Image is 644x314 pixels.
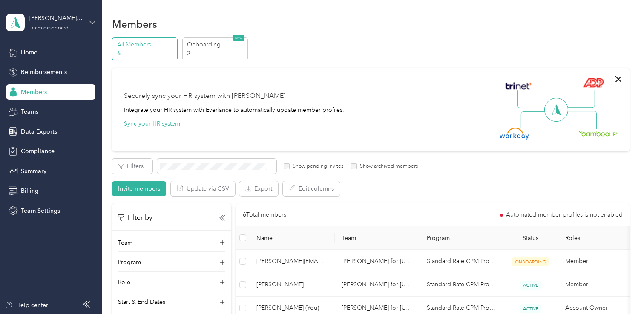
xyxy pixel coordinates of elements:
[21,88,47,97] span: Members
[420,273,503,297] td: Standard Rate CPM Program
[512,257,549,266] span: ONBOARDING
[118,297,165,306] p: Start & End Dates
[117,49,175,58] p: 6
[187,40,245,49] p: Onboarding
[256,234,328,242] span: Name
[558,250,644,273] td: Member
[256,280,328,289] span: [PERSON_NAME]
[29,14,83,23] div: [PERSON_NAME] for [US_STATE]
[500,128,529,140] img: Workday
[256,303,328,313] span: [PERSON_NAME] (You)
[112,181,166,196] button: Invite members
[335,273,420,297] td: Blaise for Florida
[187,49,245,58] p: 2
[503,226,558,250] th: Status
[117,40,175,49] p: All Members
[357,163,418,170] label: Show archived members
[171,181,235,196] button: Update via CSV
[239,181,278,196] button: Export
[243,210,286,220] p: 6 Total members
[578,130,618,136] img: BambooHR
[21,206,60,215] span: Team Settings
[520,304,541,313] span: ACTIVE
[420,226,503,250] th: Program
[558,273,644,297] td: Member
[558,226,644,250] th: Roles
[283,181,340,196] button: Edit columns
[118,238,132,247] p: Team
[335,250,420,273] td: Blaise for Florida
[112,159,152,174] button: Filters
[517,90,547,108] img: Line Left Up
[520,281,541,290] span: ACTIVE
[596,266,644,314] iframe: Everlance-gr Chat Button Frame
[250,250,335,273] td: rick@porter-strategies.com
[250,226,335,250] th: Name
[21,147,55,156] span: Compliance
[565,90,595,108] img: Line Right Up
[124,106,344,114] div: Integrate your HR system with Everlance to automatically update member profiles.
[335,226,420,250] th: Team
[233,35,244,41] span: NEW
[21,127,57,136] span: Data Exports
[506,212,623,218] span: Automated member profiles is not enabled
[21,167,46,176] span: Summary
[420,250,503,273] td: Standard Rate CPM Program
[21,48,37,57] span: Home
[250,273,335,297] td: JP Gutierrez
[5,301,48,310] button: Help center
[567,111,597,129] img: Line Right Down
[503,80,533,92] img: Trinet
[124,119,180,128] button: Sync your HR system
[503,250,558,273] td: ONBOARDING
[118,278,130,287] p: Role
[118,258,141,267] p: Program
[21,107,38,116] span: Teams
[256,257,328,266] span: [PERSON_NAME][EMAIL_ADDRESS][PERSON_NAME][DOMAIN_NAME]
[21,186,39,195] span: Billing
[520,111,550,128] img: Line Left Down
[112,20,157,29] h1: Members
[583,78,604,88] img: ADP
[21,68,67,77] span: Reimbursements
[118,212,152,223] p: Filter by
[29,26,69,31] div: Team dashboard
[290,163,343,170] label: Show pending invites
[124,91,286,101] div: Securely sync your HR system with [PERSON_NAME]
